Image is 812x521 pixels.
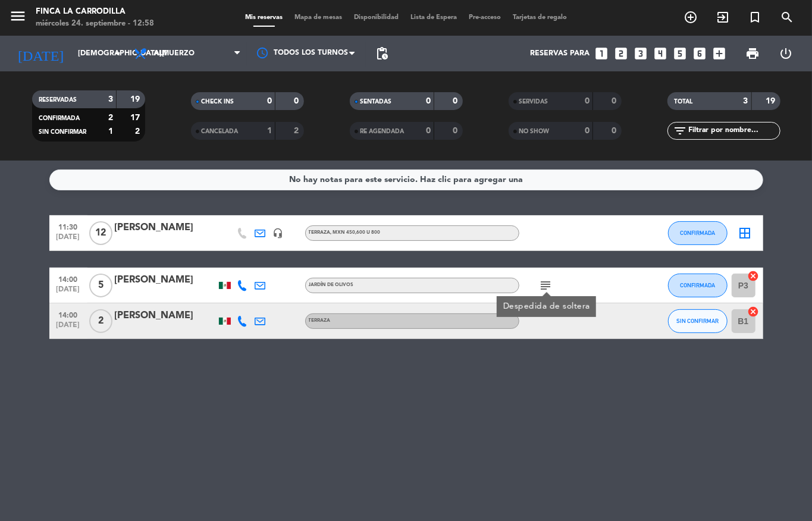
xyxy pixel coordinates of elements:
[39,115,80,121] span: CONFIRMADA
[769,36,803,71] div: LOG OUT
[89,221,112,245] span: 12
[748,270,760,282] i: cancel
[273,228,284,238] i: headset_mic
[539,278,553,293] i: subject
[130,114,142,122] strong: 17
[135,127,142,136] strong: 2
[680,230,715,236] span: CONFIRMADA
[684,10,698,24] i: add_circle_outline
[309,230,381,235] span: Terraza
[453,127,460,135] strong: 0
[585,127,590,135] strong: 0
[9,40,72,67] i: [DATE]
[748,10,762,24] i: turned_in_not
[612,97,619,105] strong: 0
[585,97,590,105] strong: 0
[294,127,301,135] strong: 2
[309,318,331,323] span: Terraza
[54,219,83,233] span: 11:30
[692,46,708,61] i: looks_6
[309,283,354,287] span: Jardín de Olivos
[54,272,83,285] span: 14:00
[39,97,77,103] span: RESERVADAS
[89,274,112,297] span: 5
[108,114,113,122] strong: 2
[267,127,272,135] strong: 1
[54,307,83,321] span: 14:00
[54,285,83,299] span: [DATE]
[202,99,234,105] span: CHECK INS
[54,321,83,335] span: [DATE]
[360,128,405,134] span: RE AGENDADA
[115,272,216,288] div: [PERSON_NAME]
[612,127,619,135] strong: 0
[668,274,728,297] button: CONFIRMADA
[668,221,728,245] button: CONFIRMADA
[36,18,154,30] div: miércoles 24. septiembre - 12:58
[108,95,113,103] strong: 3
[688,124,780,137] input: Filtrar por nombre...
[111,46,125,61] i: arrow_drop_down
[673,46,688,61] i: looks_5
[748,306,760,318] i: cancel
[89,309,112,333] span: 2
[780,10,794,24] i: search
[130,95,142,103] strong: 19
[519,99,548,105] span: SERVIDAS
[405,14,463,21] span: Lista de Espera
[779,46,794,61] i: power_settings_new
[745,46,760,61] span: print
[531,49,590,58] span: Reservas para
[289,14,348,21] span: Mapa de mesas
[766,97,777,105] strong: 19
[289,173,523,187] div: No hay notas para este servicio. Haz clic para agregar una
[36,6,154,18] div: Finca la Carrodilla
[239,14,289,21] span: Mis reservas
[426,97,431,105] strong: 0
[594,46,610,61] i: looks_one
[267,97,272,105] strong: 0
[294,97,301,105] strong: 0
[153,49,195,58] span: Almuerzo
[738,226,753,240] i: border_all
[519,128,550,134] span: NO SHOW
[54,233,83,247] span: [DATE]
[673,124,688,138] i: filter_list
[744,97,748,105] strong: 3
[426,127,431,135] strong: 0
[668,309,728,333] button: SIN CONFIRMAR
[507,14,573,21] span: Tarjetas de regalo
[39,129,87,135] span: SIN CONFIRMAR
[115,220,216,236] div: [PERSON_NAME]
[9,7,27,25] i: menu
[716,10,730,24] i: exit_to_app
[331,230,381,235] span: , MXN 450,600 u 800
[676,318,719,324] span: SIN CONFIRMAR
[115,308,216,324] div: [PERSON_NAME]
[653,46,669,61] i: looks_4
[614,46,629,61] i: looks_two
[712,46,728,61] i: add_box
[675,99,693,105] span: TOTAL
[202,128,239,134] span: CANCELADA
[680,282,715,288] span: CONFIRMADA
[348,14,405,21] span: Disponibilidad
[9,7,27,29] button: menu
[375,46,389,61] span: pending_actions
[453,97,460,105] strong: 0
[108,127,113,136] strong: 1
[360,99,392,105] span: SENTADAS
[463,14,507,21] span: Pre-acceso
[503,300,590,313] div: Despedida de soltera
[634,46,649,61] i: looks_3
